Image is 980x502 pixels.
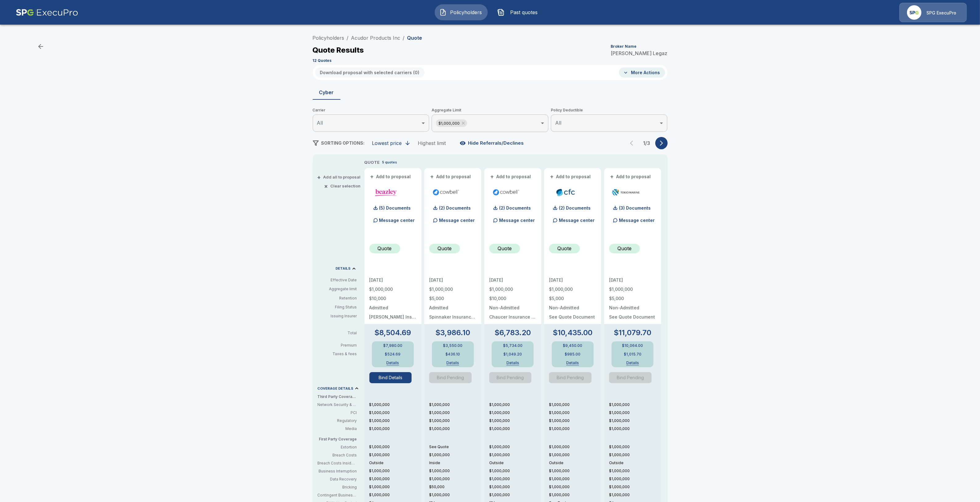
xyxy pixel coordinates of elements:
[336,267,351,270] p: DETAILS
[445,352,460,356] p: $436.10
[351,35,401,41] a: Acudor Products Inc
[493,4,546,20] button: Past quotes IconPast quotes
[549,492,601,498] p: $1,000,000
[436,120,462,127] span: $1,000,000
[370,175,374,179] span: +
[609,402,661,408] p: $1,000,000
[619,206,651,210] p: (3) Documents
[559,217,595,223] p: Message center
[318,313,357,319] p: Issuing Insurer
[375,329,411,336] p: $8,504.69
[321,140,365,146] span: SORTING OPTIONS:
[549,460,601,466] p: Outside
[385,352,401,356] p: $524.69
[319,175,361,179] button: +Add all to proposal
[437,245,452,252] p: Quote
[378,245,392,252] p: Quote
[369,372,417,383] span: Bind Details
[432,107,548,113] span: Aggregate Limit
[489,484,541,490] p: $1,000,000
[549,372,596,383] span: Another Quote Requested To Bind
[907,5,921,20] img: Agency Icon
[430,175,434,179] span: +
[549,452,601,458] p: $1,000,000
[497,9,505,16] img: Past quotes Icon
[379,217,415,223] p: Message center
[443,344,462,347] p: $3,550.00
[609,460,661,466] p: Outside
[549,444,601,450] p: $1,000,000
[429,296,476,301] p: $5,000
[16,3,78,22] img: AA Logo
[609,418,661,424] p: $1,000,000
[318,468,357,474] p: Business Interruption: Covers lost profits incurred due to not operating
[565,352,580,356] p: $985.00
[369,278,417,282] p: [DATE]
[439,206,471,210] p: (2) Documents
[609,452,661,458] p: $1,000,000
[432,188,460,197] img: cowbellp100
[364,159,380,166] p: QUOTE
[549,296,596,301] p: $5,000
[369,372,412,383] button: Bind Details
[383,344,402,347] p: $7,980.00
[549,315,596,319] p: See Quote Document
[318,394,362,400] p: Third Party Coverage
[369,484,421,490] p: $1,000,000
[429,484,481,490] p: $50,000
[382,160,397,165] p: 5 quotes
[369,173,413,180] button: +Add to proposal
[379,206,411,210] p: (5) Documents
[317,175,321,179] span: +
[429,468,481,474] p: $1,000,000
[899,3,967,22] a: Agency IconSPG ExecuPro
[318,418,357,424] p: Regulatory: In case you're fined by regulators (e.g., for breaching consumer privacy)
[550,175,554,179] span: +
[429,426,481,432] p: $1,000,000
[369,460,421,466] p: Outside
[313,34,422,42] nav: breadcrumb
[551,107,668,113] span: Policy Deductible
[549,426,601,432] p: $1,000,000
[555,120,561,126] span: All
[489,418,541,424] p: $1,000,000
[609,315,656,319] p: See Quote Document
[403,34,405,42] li: /
[549,173,592,180] button: +Add to proposal
[557,245,571,252] p: Quote
[313,59,332,62] p: 12 Quotes
[429,492,481,498] p: $1,000,000
[489,468,541,474] p: $1,000,000
[549,484,601,490] p: $1,000,000
[369,296,417,301] p: $10,000
[489,492,541,498] p: $1,000,000
[369,315,417,319] p: Beazley Insurance Company, Inc.
[369,468,421,474] p: $1,000,000
[429,476,481,482] p: $1,000,000
[313,35,344,41] a: Policyholders
[489,444,541,450] p: $1,000,000
[418,140,446,146] div: Highest limit
[620,361,645,365] button: Details
[439,9,447,16] img: Policyholders Icon
[435,329,470,336] p: $3,986.10
[609,296,656,301] p: $5,000
[318,460,357,466] p: Breach Costs Inside/Outside: Will the breach costs erode the aggregate limit (inside) or are sepa...
[489,296,536,301] p: $10,000
[489,460,541,466] p: Outside
[551,188,580,197] img: cfccyber
[609,426,661,432] p: $1,000,000
[609,476,661,482] p: $1,000,000
[549,278,596,282] p: [DATE]
[439,217,475,223] p: Message center
[347,34,349,42] li: /
[318,436,362,442] p: First Party Coverage
[624,352,641,356] p: $1,015.70
[318,492,357,498] p: Contingent Business Interruption: Losses from an interruption in 3rd party computer services or s...
[436,119,467,127] div: $1,000,000
[492,188,520,197] img: cowbellp250
[435,4,488,20] button: Policyholders IconPolicyholders
[489,372,536,383] span: Another Quote Requested To Bind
